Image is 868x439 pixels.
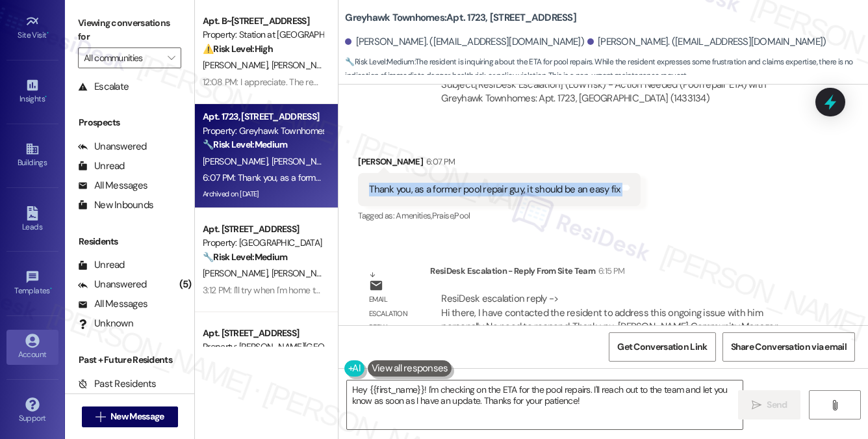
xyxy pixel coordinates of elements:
i:  [830,400,839,410]
div: New Inbounds [78,198,153,212]
div: Property: Station at [GEOGRAPHIC_DATA][PERSON_NAME] [203,28,323,42]
div: Apt. 1723, [STREET_ADDRESS] [203,110,323,124]
strong: 🔧 Risk Level: Medium [203,251,287,263]
div: Unanswered [78,278,147,291]
strong: ⚠️ Risk Level: High [203,43,273,55]
span: Praise , [432,210,454,221]
div: Unread [78,159,125,173]
span: Get Conversation Link [617,340,707,354]
input: All communities [84,47,160,68]
strong: 🔧 Risk Level: Medium [203,139,287,150]
div: Unread [78,258,125,272]
span: Share Conversation via email [731,340,847,354]
div: All Messages [78,179,147,193]
span: [PERSON_NAME] [203,155,272,167]
a: Leads [6,202,58,237]
div: Property: [PERSON_NAME][GEOGRAPHIC_DATA] [203,340,323,354]
div: Unknown [78,317,133,330]
div: Property: [GEOGRAPHIC_DATA] [203,236,323,250]
div: Archived on [DATE] [201,186,324,202]
div: [PERSON_NAME]. ([EMAIL_ADDRESS][DOMAIN_NAME]) [587,35,826,49]
span: Send [767,398,787,412]
span: [PERSON_NAME] [203,267,272,279]
a: Insights • [6,74,58,109]
div: Unanswered [78,140,147,153]
i:  [168,53,175,63]
div: ResiDesk escalation reply -> Hi there, I have contacted the resident to address this ongoing issu... [441,292,778,347]
div: Apt. B~[STREET_ADDRESS] [203,14,323,28]
div: (5) [176,274,195,295]
div: 6:07 PM: Thank you, as a former pool repair guy, it should be an easy fix [203,172,472,183]
span: • [50,284,52,293]
i:  [96,412,105,422]
button: Share Conversation via email [722,332,855,362]
span: • [47,29,49,38]
a: Templates • [6,266,58,301]
span: [PERSON_NAME] [203,59,272,71]
div: 6:15 PM [595,264,624,278]
div: 6:07 PM [423,155,455,168]
strong: 🔧 Risk Level: Medium [345,57,414,67]
div: Property: Greyhawk Townhomes [203,124,323,138]
a: Buildings [6,138,58,173]
i:  [752,400,761,410]
button: Send [738,390,801,419]
div: Subject: [ResiDesk Escalation] (Low risk) - Action Needed (Pool repair ETA) with Greyhawk Townhom... [441,78,804,106]
button: Get Conversation Link [609,332,715,362]
div: [PERSON_NAME] [358,155,641,173]
span: : The resident is inquiring about the ETA for pool repairs. While the resident expresses some fru... [345,55,868,83]
div: Residents [65,235,194,248]
button: New Message [82,406,178,427]
div: Apt. [STREET_ADDRESS] [203,222,323,236]
div: 3:12 PM: I'll try when I'm home thanks, I know that's the code to the door by the playground [203,284,539,296]
a: Support [6,393,58,429]
span: • [45,92,47,101]
span: Amenities , [396,210,432,221]
div: 12:08 PM: I appreciate. The rental office is closed [DATE] and [DATE] but maintenance is available [203,76,564,88]
b: Greyhawk Townhomes: Apt. 1723, [STREET_ADDRESS] [345,11,576,25]
label: Viewing conversations for [78,13,181,47]
a: Account [6,330,58,365]
div: Past Residents [78,377,157,391]
div: Past + Future Residents [65,353,194,367]
div: Prospects [65,116,194,129]
div: Escalate [78,80,129,94]
span: [PERSON_NAME] [272,267,337,279]
span: [PERSON_NAME] [272,59,337,71]
div: All Messages [78,297,147,311]
div: Tagged as: [358,206,641,225]
textarea: Hey {{first_name}}! I'm checking on the ETA for the pool repairs. I'll reach out to the team and ... [347,380,743,429]
div: ResiDesk Escalation - Reply From Site Team [430,264,815,282]
div: Apt. [STREET_ADDRESS] [203,326,323,340]
div: Thank you, as a former pool repair guy, it should be an easy fix [369,183,620,196]
span: Pool [454,210,470,221]
div: [PERSON_NAME]. ([EMAIL_ADDRESS][DOMAIN_NAME]) [345,35,584,49]
a: Site Visit • [6,10,58,46]
span: [PERSON_NAME] [272,155,337,167]
span: New Message [110,410,164,423]
div: Email escalation reply [369,293,420,334]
